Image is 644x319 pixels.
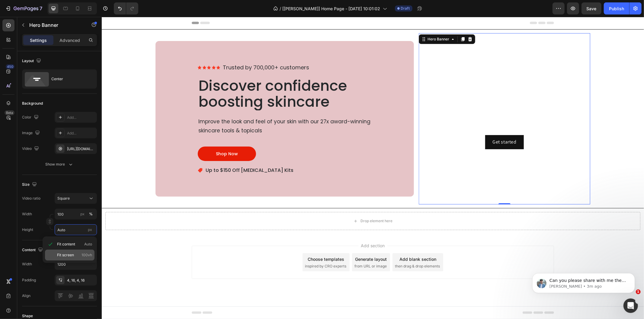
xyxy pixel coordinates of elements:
[67,278,95,283] div: 4, 16, 4, 16
[67,131,95,136] div: Add...
[383,118,422,132] button: Get started
[22,313,33,319] div: Shape
[22,181,38,189] div: Size
[67,146,95,152] div: [URL][DOMAIN_NAME]
[121,48,208,54] p: Trusted by 700,000+ customers
[317,16,489,188] video: Video
[5,110,14,115] div: Beta
[325,20,349,25] div: Hero Banner
[391,122,415,128] div: Get started
[82,252,92,258] span: 100vh
[110,49,114,52] img: gempages_582461338656179032-37f501f1-b84a-4d1f-8433-4f95452a1b72.svg
[253,247,285,252] span: from URL or image
[97,61,269,93] p: Discover confidence boosting skincare
[22,277,36,283] div: Padding
[30,37,47,43] p: Settings
[67,115,95,120] div: Add...
[55,209,97,220] input: px%
[22,159,97,170] button: Show more
[206,239,243,245] div: Choose templates
[84,242,92,247] span: Auto
[259,202,291,207] div: Drop element here
[298,239,335,245] div: Add blank section
[40,5,42,12] p: 7
[97,100,269,118] p: Improve the look and feel of your skin with our 27x award-winning skincare tools & topicals
[51,72,88,86] div: Center
[2,2,45,14] button: 7
[46,161,74,167] div: Show more
[22,196,40,201] div: Video ratio
[22,246,44,254] div: Content
[105,49,109,52] img: gempages_582461338656179032-37f501f1-b84a-4d1f-8433-4f95452a1b72.svg
[203,247,245,252] span: inspired by CRO experts
[102,17,644,319] iframe: To enrich screen reader interactions, please activate Accessibility in Grammarly extension settings
[401,6,410,11] span: Draft
[59,37,80,43] p: Advanced
[22,211,32,217] label: Width
[587,6,597,11] span: Save
[29,21,81,29] p: Hero Banner
[79,210,86,218] button: %
[604,2,629,14] button: Publish
[257,226,286,232] span: Add section
[22,129,41,137] div: Image
[57,196,70,201] span: Square
[22,113,40,122] div: Color
[22,57,42,65] div: Layout
[80,211,85,217] div: px
[114,134,136,140] p: Shop Now
[22,293,30,298] div: Align
[609,5,624,12] div: Publish
[55,224,97,235] input: px
[254,239,285,245] div: Generate layout
[96,151,101,156] img: gempages_582461338656179032-4ace69dc-cb29-4ef9-8b4c-db50c85b6e60.svg
[623,298,638,313] iframe: Intercom live chat
[322,92,484,113] div: This is your text block. Click to edit and make it your own. Share your product's story or servic...
[22,261,32,267] div: Width
[115,49,118,52] img: gempages_582461338656179032-37f501f1-b84a-4d1f-8433-4f95452a1b72.svg
[114,2,138,14] div: Undo/Redo
[280,5,281,12] span: /
[582,2,601,14] button: Save
[317,16,489,188] div: Background Image
[22,101,43,106] div: Background
[293,247,338,252] span: then drag & drop elements
[87,210,95,218] button: px
[283,5,380,12] span: [[PERSON_NAME]] Home Page - [DATE] 10:01:02
[57,252,74,258] span: Fit screen
[96,130,154,144] button: <p>Shop Now</p>
[6,64,14,69] div: 450
[104,151,192,156] p: Up to $150 Off [MEDICAL_DATA] Kits
[89,211,93,217] div: %
[322,71,484,87] h2: Click here to edit heading
[22,227,33,232] label: Height
[22,145,40,153] div: Video
[88,227,92,232] span: px
[636,289,641,294] span: 1
[55,193,97,204] button: Square
[57,242,75,247] span: Fit content
[523,261,644,303] iframe: Intercom notifications message
[55,259,97,270] input: Auto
